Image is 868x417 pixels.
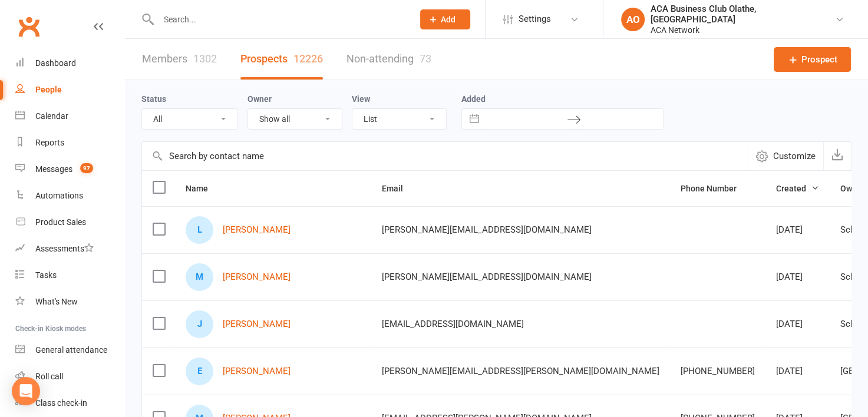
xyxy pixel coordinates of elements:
[420,9,470,29] button: Add
[15,289,124,315] a: What's New
[773,149,816,163] span: Customize
[681,366,755,376] div: [PHONE_NUMBER]
[35,164,72,174] div: Messages
[35,297,78,306] div: What's New
[382,184,416,193] span: Email
[35,372,63,381] div: Roll call
[186,184,221,193] span: Name
[35,244,94,253] div: Assessments
[35,270,57,280] div: Tasks
[35,58,76,68] div: Dashboard
[776,225,819,235] div: [DATE]
[776,319,819,329] div: [DATE]
[35,138,64,147] div: Reports
[801,52,837,67] span: Prospect
[80,163,93,173] span: 97
[776,272,819,282] div: [DATE]
[186,263,213,291] div: Mary
[14,12,44,41] a: Clubworx
[141,94,166,104] label: Status
[142,39,217,80] a: Members1302
[346,39,431,80] a: Non-attending73
[681,181,750,196] button: Phone Number
[15,262,124,289] a: Tasks
[15,50,124,77] a: Dashboard
[186,181,221,196] button: Name
[776,184,819,193] span: Created
[223,319,291,329] a: [PERSON_NAME]
[461,94,664,104] label: Added
[15,183,124,209] a: Automations
[223,225,291,235] a: [PERSON_NAME]
[15,209,124,236] a: Product Sales
[420,52,431,65] div: 73
[774,47,851,72] a: Prospect
[35,345,107,355] div: General attendance
[186,358,213,385] div: Ethan
[382,181,416,196] button: Email
[519,6,551,32] span: Settings
[35,191,83,200] div: Automations
[15,103,124,130] a: Calendar
[382,313,524,335] span: [EMAIL_ADDRESS][DOMAIN_NAME]
[651,25,835,35] div: ACA Network
[155,11,405,28] input: Search...
[621,8,645,31] div: AO
[35,217,86,227] div: Product Sales
[35,111,68,121] div: Calendar
[223,366,291,376] a: [PERSON_NAME]
[223,272,291,282] a: [PERSON_NAME]
[15,130,124,156] a: Reports
[240,39,323,80] a: Prospects12226
[382,266,592,288] span: [PERSON_NAME][EMAIL_ADDRESS][DOMAIN_NAME]
[15,236,124,262] a: Assessments
[748,142,823,170] button: Customize
[352,94,370,104] label: View
[15,363,124,390] a: Roll call
[441,15,456,24] span: Add
[651,4,835,25] div: ACA Business Club Olathe, [GEOGRAPHIC_DATA]
[464,109,485,129] button: Interact with the calendar and add the check-in date for your trip.
[15,390,124,416] a: Class kiosk mode
[681,184,750,193] span: Phone Number
[35,85,62,94] div: People
[776,181,819,196] button: Created
[247,94,272,104] label: Owner
[35,398,87,408] div: Class check-in
[293,52,323,65] div: 12226
[186,216,213,244] div: Lisa
[193,52,217,65] div: 1302
[15,337,124,363] a: General attendance kiosk mode
[382,219,592,241] span: [PERSON_NAME][EMAIL_ADDRESS][DOMAIN_NAME]
[15,156,124,183] a: Messages 97
[382,360,659,382] span: [PERSON_NAME][EMAIL_ADDRESS][PERSON_NAME][DOMAIN_NAME]
[776,366,819,376] div: [DATE]
[15,77,124,103] a: People
[186,310,213,338] div: Jeff
[142,142,748,170] input: Search by contact name
[12,377,40,405] div: Open Intercom Messenger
